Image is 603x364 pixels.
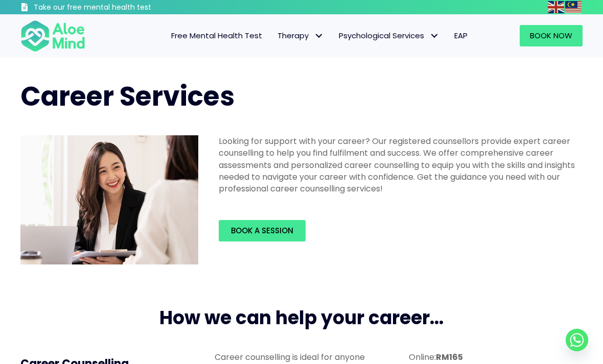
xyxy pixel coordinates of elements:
[311,29,326,43] span: Therapy: submenu
[548,1,565,13] a: English
[566,329,588,351] a: Whatsapp
[219,220,306,241] a: Book a session
[20,19,85,52] img: Aloe mind Logo
[331,25,447,46] a: Psychological ServicesPsychological Services: submenu
[20,78,235,115] span: Career Services
[339,30,439,41] span: Psychological Services
[171,30,262,41] span: Free Mental Health Test
[20,135,198,264] img: Career counselling
[164,25,270,46] a: Free Mental Health Test
[20,3,196,14] a: Take our free mental health test
[219,135,577,195] p: Looking for support with your career? Our registered counsellors provide expert career counsellin...
[277,30,323,41] span: Therapy
[447,25,475,46] a: EAP
[270,25,331,46] a: TherapyTherapy: submenu
[565,1,583,13] a: Malay
[520,25,583,46] a: Book Now
[34,3,196,13] h3: Take our free mental health test
[96,25,475,46] nav: Menu
[548,1,564,13] img: en
[159,305,444,331] span: How we can help your career...
[565,1,582,13] img: ms
[454,30,468,41] span: EAP
[530,30,572,41] span: Book Now
[427,29,442,43] span: Psychological Services: submenu
[231,225,293,236] span: Book a session
[436,351,463,363] strong: RM165
[409,351,583,363] p: Online:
